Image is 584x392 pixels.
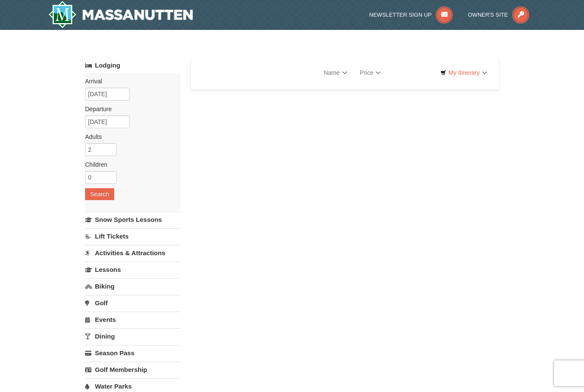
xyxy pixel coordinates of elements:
[85,133,174,141] label: Adults
[468,12,508,18] span: Owner's Site
[85,345,180,361] a: Season Pass
[468,12,530,18] a: Owner's Site
[354,64,387,81] a: Price
[85,312,180,327] a: Events
[85,160,174,169] label: Children
[85,58,180,73] a: Lodging
[369,12,453,18] a: Newsletter Sign Up
[85,295,180,311] a: Golf
[85,77,174,85] label: Arrival
[317,64,353,81] a: Name
[48,1,193,28] img: Massanutten Resort Logo
[85,278,180,294] a: Biking
[85,362,180,377] a: Golf Membership
[85,328,180,344] a: Dining
[85,228,180,244] a: Lift Tickets
[369,12,432,18] span: Newsletter Sign Up
[48,1,193,28] a: Massanutten Resort
[85,105,174,113] label: Departure
[85,262,180,277] a: Lessons
[435,66,493,79] a: My Itinerary
[85,188,114,200] button: Search
[85,245,180,261] a: Activities & Attractions
[85,212,180,227] a: Snow Sports Lessons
